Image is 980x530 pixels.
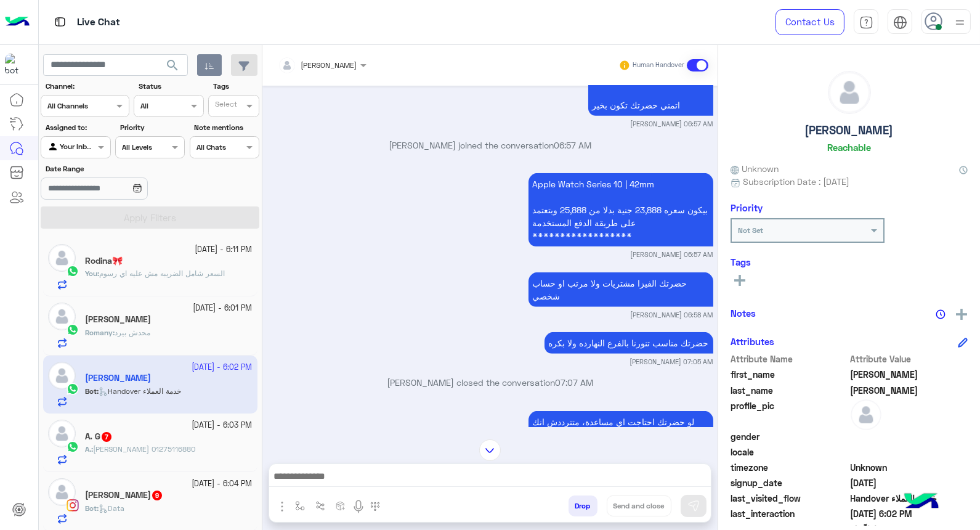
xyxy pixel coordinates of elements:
[569,495,597,516] button: Drop
[731,476,848,489] span: signup_date
[631,250,713,259] small: [PERSON_NAME] 06:57 AM
[46,163,184,174] label: Date Range
[213,81,258,92] label: Tags
[67,324,79,336] img: WhatsApp
[827,142,871,153] h6: Reachable
[731,492,848,505] span: last_visited_flow
[194,122,257,133] label: Note mentions
[731,399,848,428] span: profile_pic
[67,499,79,512] img: Instagram
[775,9,844,35] a: Contact Us
[67,265,79,277] img: WhatsApp
[956,309,967,320] img: add
[731,308,756,319] h6: Notes
[731,202,763,213] h6: Priority
[936,309,946,319] img: notes
[554,140,591,150] span: 06:57 AM
[48,478,76,506] img: defaultAdmin.png
[900,481,943,524] img: hulul-logo.png
[859,15,873,30] img: tab
[192,420,253,431] small: [DATE] - 6:03 PM
[301,60,357,70] span: [PERSON_NAME]
[192,478,253,490] small: [DATE] - 6:04 PM
[152,491,162,500] span: 9
[479,439,501,461] img: scroll
[158,54,188,81] button: search
[46,122,109,133] label: Assigned to:
[195,244,253,256] small: [DATE] - 6:11 PM
[633,60,684,70] small: Human Handover
[687,500,700,512] img: send message
[854,9,878,35] a: tab
[85,503,99,513] b: :
[85,269,97,278] span: You
[607,495,671,516] button: Send and close
[731,336,774,347] h6: Attributes
[85,444,91,454] span: A.
[528,272,713,307] p: 2/10/2025, 6:58 AM
[731,430,848,443] span: gender
[851,368,968,381] span: Karin
[851,476,968,489] span: 2025-06-09T19:18:29.071Z
[631,310,713,320] small: [PERSON_NAME] 06:58 AM
[851,461,968,474] span: Unknown
[99,269,225,278] span: السعر شامل الضريبه مش عليه اي رسوم
[743,175,849,188] span: Subscription Date : [DATE]
[731,461,848,474] span: timezone
[555,377,593,388] span: 07:07 AM
[48,303,76,330] img: defaultAdmin.png
[93,444,195,454] span: علي محمود 01275116880
[851,430,968,443] span: null
[48,420,76,447] img: defaultAdmin.png
[52,14,68,30] img: tab
[631,119,713,129] small: [PERSON_NAME] 06:57 AM
[731,256,968,267] h6: Tags
[5,54,27,76] img: 1403182699927242
[851,446,968,459] span: null
[805,123,894,137] h5: [PERSON_NAME]
[193,303,253,314] small: [DATE] - 6:01 PM
[351,499,366,514] img: send voice note
[315,501,325,511] img: Trigger scenario
[370,502,380,512] img: make a call
[85,431,113,442] h5: A. G
[115,328,150,337] span: محدش بيرد
[731,384,848,397] span: last_name
[731,507,848,520] span: last_interaction
[545,332,713,354] p: 2/10/2025, 7:05 AM
[290,495,310,516] button: select flow
[275,499,290,514] img: send attachment
[851,353,968,365] span: Attribute Value
[41,206,259,229] button: Apply Filters
[528,173,713,247] p: 2/10/2025, 6:57 AM
[738,226,763,235] b: Not Set
[85,490,163,500] h5: Youssef Badawy
[99,503,124,513] span: Data
[295,501,305,511] img: select flow
[213,99,237,113] div: Select
[331,495,351,516] button: create order
[851,399,881,430] img: defaultAdmin.png
[851,384,968,397] span: Sami
[85,256,123,266] h5: Rodina🎀
[731,353,848,365] span: Attribute Name
[67,441,79,453] img: WhatsApp
[893,15,907,30] img: tab
[77,14,120,31] p: Live Chat
[731,162,779,175] span: Unknown
[85,328,113,337] span: Romany
[267,139,713,152] p: [PERSON_NAME] joined the conversation
[5,9,30,35] img: Logo
[85,328,115,337] b: :
[731,368,848,381] span: first_name
[85,503,97,513] span: Bot
[120,122,184,133] label: Priority
[851,492,968,505] span: Handover خدمة العملاء
[731,446,848,459] span: locale
[85,314,151,325] h5: Romany Mamdouh
[102,432,111,442] span: 7
[46,81,128,92] label: Channel:
[952,15,968,30] img: profile
[267,376,713,389] p: [PERSON_NAME] closed the conversation
[630,357,713,367] small: [PERSON_NAME] 07:05 AM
